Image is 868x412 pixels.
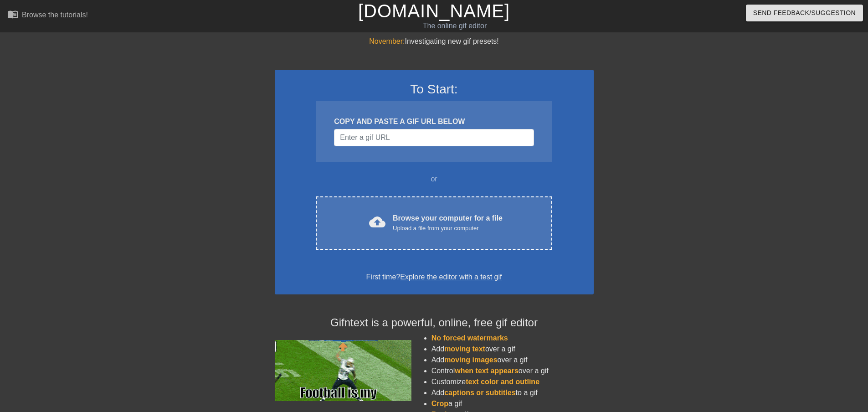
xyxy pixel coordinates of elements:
a: Browse the tutorials! [7,9,88,23]
div: Investigating new gif presets! [275,36,594,47]
input: Username [334,129,534,146]
li: Add over a gif [431,355,594,366]
h3: To Start: [287,82,582,97]
h4: Gifntext is a powerful, online, free gif editor [275,316,594,330]
span: captions or subtitles [444,389,515,397]
div: COPY AND PASTE A GIF URL BELOW [334,116,534,127]
span: menu_book [7,9,18,20]
div: Browse your computer for a file [393,213,503,233]
button: Send Feedback/Suggestion [746,5,863,21]
span: moving images [444,356,497,364]
span: moving text [444,345,485,353]
li: Control over a gif [431,366,594,376]
div: or [298,174,570,185]
span: cloud_upload [369,214,385,230]
li: Add to a gif [431,387,594,398]
li: Add over a gif [431,344,594,355]
img: football_small.gif [275,340,411,401]
div: Browse the tutorials! [22,11,88,19]
div: Upload a file from your computer [393,224,503,233]
span: November: [369,37,405,45]
span: No forced watermarks [431,334,508,342]
span: Send Feedback/Suggestion [753,7,856,19]
div: First time? [287,272,582,283]
li: a gif [431,398,594,409]
a: [DOMAIN_NAME] [358,1,510,21]
span: Crop [431,400,448,407]
li: Customize [431,376,594,387]
a: Explore the editor with a test gif [400,273,502,281]
span: when text appears [455,367,519,375]
div: The online gif editor [294,21,616,31]
span: text color and outline [466,378,539,386]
